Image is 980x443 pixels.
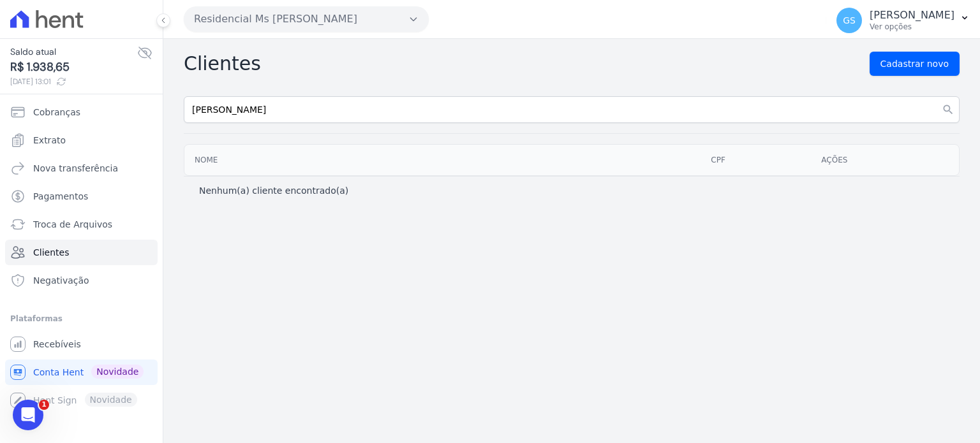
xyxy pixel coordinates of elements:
p: Ver opções [870,22,954,32]
th: CPF [701,145,811,175]
a: Recebíveis [5,331,158,357]
iframe: Intercom live chat [13,400,43,430]
span: Novidade [91,365,144,379]
a: Extrato [5,127,158,153]
p: [PERSON_NAME] [870,9,954,22]
button: GS [PERSON_NAME] Ver opções [826,3,980,38]
span: Clientes [33,246,69,259]
th: Ações [811,145,959,175]
span: [DATE] 13:01 [10,76,137,87]
a: Clientes [5,240,158,265]
span: Nova transferência [33,162,118,175]
a: Pagamentos [5,184,158,209]
span: Saldo atual [10,45,137,59]
span: R$ 1.938,65 [10,59,137,76]
span: Recebíveis [33,338,81,351]
h2: Clientes [184,52,261,75]
p: Nenhum(a) cliente encontrado(a) [199,184,348,197]
a: Cadastrar novo [870,52,960,76]
a: Cobranças [5,99,158,125]
div: Plataformas [10,311,152,326]
span: 1 [39,400,49,410]
th: Nome [184,145,701,175]
input: Buscar por nome, CPF ou email [184,96,960,123]
span: Negativação [33,274,89,287]
span: Cobranças [33,106,80,119]
i: search [942,103,954,116]
nav: Sidebar [10,99,152,413]
a: Nova transferência [5,156,158,181]
span: Troca de Arquivos [33,218,112,231]
a: Conta Hent Novidade [5,359,158,385]
a: Negativação [5,268,158,293]
button: Residencial Ms [PERSON_NAME] [184,6,429,32]
span: Extrato [33,134,66,147]
a: Troca de Arquivos [5,212,158,237]
button: search [937,96,960,123]
span: Cadastrar novo [880,57,949,70]
span: GS [843,16,856,25]
span: Conta Hent [33,366,84,379]
span: Pagamentos [33,190,88,203]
